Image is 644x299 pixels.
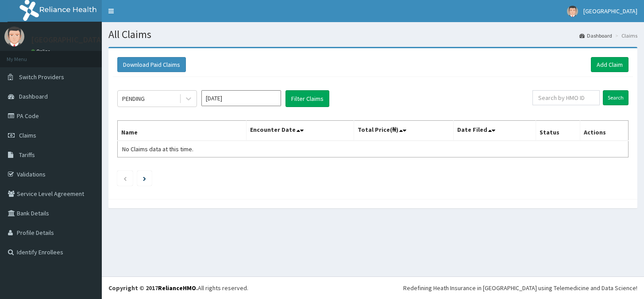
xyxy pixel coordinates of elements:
h1: All Claims [108,29,637,40]
input: Search [603,90,629,105]
span: Dashboard [19,92,48,100]
span: [GEOGRAPHIC_DATA] [583,7,637,15]
input: Search by HMO ID [532,90,600,105]
th: Date Filed [453,121,536,141]
p: [GEOGRAPHIC_DATA] [31,36,104,44]
a: Add Claim [591,57,629,72]
span: Tariffs [19,151,35,159]
strong: Copyright © 2017 . [108,284,198,292]
div: PENDING [122,94,145,103]
div: Redefining Heath Insurance in [GEOGRAPHIC_DATA] using Telemedicine and Data Science! [403,284,637,292]
th: Name [118,121,247,141]
img: User Image [4,27,24,46]
input: Select Month and Year [201,90,281,106]
th: Status [536,121,580,141]
th: Actions [580,121,629,141]
a: Next page [143,174,146,182]
li: Claims [613,32,637,39]
a: Previous page [123,174,127,182]
footer: All rights reserved. [102,276,644,299]
a: RelianceHMO [158,284,196,292]
img: User Image [567,6,578,17]
a: Online [31,48,52,54]
span: No Claims data at this time. [122,145,193,153]
button: Download Paid Claims [117,57,186,72]
th: Total Price(₦) [354,121,453,141]
a: Dashboard [579,32,612,39]
span: Claims [19,131,36,139]
button: Filter Claims [285,90,329,107]
th: Encounter Date [246,121,354,141]
span: Switch Providers [19,73,64,81]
